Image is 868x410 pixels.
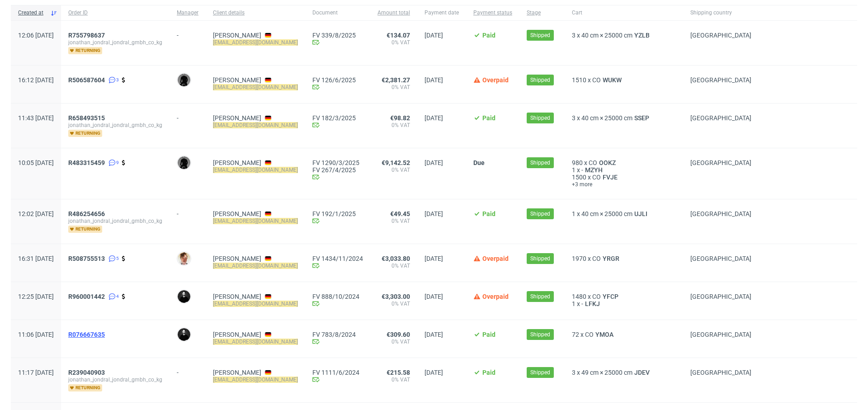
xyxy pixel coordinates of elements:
[572,181,676,188] span: +3 more
[482,76,509,84] span: Overpaid
[690,331,751,338] span: [GEOGRAPHIC_DATA]
[18,331,54,338] span: 11:06 [DATE]
[572,76,676,84] div: x
[213,293,261,300] a: [PERSON_NAME]
[572,255,676,262] div: x
[632,210,649,217] a: UJLI
[592,255,601,262] span: CO
[377,39,410,46] span: 0% VAT
[213,377,298,383] mark: [EMAIL_ADDRESS][DOMAIN_NAME]
[68,130,102,137] span: returning
[213,263,298,269] mark: [EMAIL_ADDRESS][DOMAIN_NAME]
[601,293,620,300] a: YFCP
[178,156,190,169] img: Dawid Urbanowicz
[390,114,410,122] span: €98.82
[213,114,261,122] a: [PERSON_NAME]
[572,159,676,166] div: x
[68,255,105,262] span: R508755513
[377,166,410,174] span: 0% VAT
[581,32,632,39] span: 40 cm × 25000 cm
[690,210,751,217] span: [GEOGRAPHIC_DATA]
[387,369,410,376] span: €215.58
[572,331,676,338] div: x
[597,159,618,166] span: OOKZ
[581,166,583,174] span: -
[18,159,54,166] span: 10:05 [DATE]
[632,32,651,39] a: YZLB
[527,9,557,17] span: Stage
[377,262,410,269] span: 0% VAT
[530,254,550,263] span: Shipped
[425,32,443,39] span: [DATE]
[116,293,119,300] span: 4
[572,210,676,217] div: x
[312,255,363,262] a: FV 1434/11/2024
[382,159,410,166] span: €9,142.52
[632,369,651,376] a: JDEV
[213,39,298,46] mark: [EMAIL_ADDRESS][DOMAIN_NAME]
[425,331,443,338] span: [DATE]
[377,122,410,129] span: 0% VAT
[425,114,443,122] span: [DATE]
[213,210,261,217] a: [PERSON_NAME]
[690,369,751,376] span: [GEOGRAPHIC_DATA]
[592,174,601,181] span: CO
[68,76,107,84] a: R506587604
[68,226,102,233] span: returning
[18,32,54,39] span: 12:06 [DATE]
[530,368,550,377] span: Shipped
[601,76,623,84] a: WUKW
[572,159,583,166] span: 980
[382,293,410,300] span: €3,303.00
[425,255,443,262] span: [DATE]
[213,122,298,128] mark: [EMAIL_ADDRESS][DOMAIN_NAME]
[572,293,676,300] div: x
[572,76,586,84] span: 1510
[377,376,410,383] span: 0% VAT
[213,76,261,84] a: [PERSON_NAME]
[690,114,751,122] span: [GEOGRAPHIC_DATA]
[68,210,105,217] span: R486254656
[690,159,751,166] span: [GEOGRAPHIC_DATA]
[177,365,198,376] div: -
[690,293,751,300] span: [GEOGRAPHIC_DATA]
[213,218,298,224] mark: [EMAIL_ADDRESS][DOMAIN_NAME]
[572,369,676,376] div: x
[68,39,162,46] span: jonathan_jondral_jondral_gmbh_co_kg
[377,217,410,225] span: 0% VAT
[68,32,107,39] a: R755798637
[18,369,54,376] span: 11:17 [DATE]
[312,210,363,217] a: FV 192/1/2025
[377,9,410,17] span: Amount total
[390,210,410,217] span: €49.45
[601,255,621,262] a: YRGR
[377,338,410,345] span: 0% VAT
[387,331,410,338] span: €309.60
[594,331,615,338] a: YMOA
[18,114,54,122] span: 11:43 [DATE]
[690,32,751,39] span: [GEOGRAPHIC_DATA]
[530,210,550,218] span: Shipped
[572,9,676,17] span: Cart
[178,252,190,265] img: Bartosz Ossowski
[68,293,105,300] span: R960001442
[530,31,550,39] span: Shipped
[68,369,105,376] span: R239040903
[690,76,751,84] span: [GEOGRAPHIC_DATA]
[116,255,119,262] span: 5
[107,76,119,84] a: 3
[583,166,604,174] span: MZYH
[312,293,363,300] a: FV 888/10/2024
[530,159,550,167] span: Shipped
[68,369,107,376] a: R239040903
[68,122,162,129] span: jonathan_jondral_jondral_gmbh_co_kg
[177,111,198,122] div: -
[632,114,651,122] a: SSEP
[18,76,54,84] span: 16:12 [DATE]
[592,76,601,84] span: CO
[68,47,102,54] span: returning
[213,301,298,307] mark: [EMAIL_ADDRESS][DOMAIN_NAME]
[690,9,751,17] span: Shipping country
[107,293,119,300] a: 4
